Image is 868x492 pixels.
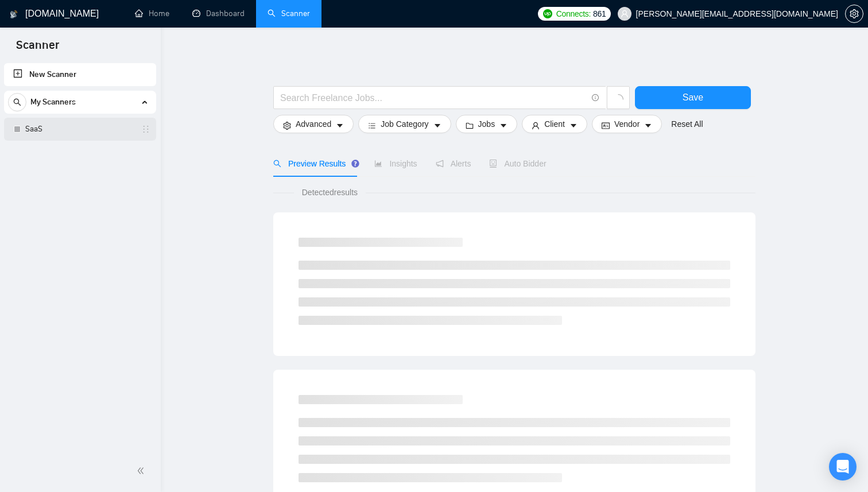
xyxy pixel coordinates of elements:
[368,121,376,130] span: bars
[635,86,751,109] button: Save
[556,7,591,20] span: Connects:
[489,159,546,168] span: Auto Bidder
[683,90,703,104] span: Save
[592,115,662,133] button: idcardVendorcaret-down
[273,160,281,168] span: search
[10,5,18,24] img: logo
[522,115,587,133] button: userClientcaret-down
[433,121,441,130] span: caret-down
[613,94,623,104] span: loading
[592,94,599,102] span: info-circle
[283,121,291,130] span: setting
[829,453,857,481] div: Open Intercom Messenger
[25,118,134,141] a: SaaS
[845,5,863,23] button: setting
[478,118,495,130] span: Jobs
[543,9,552,18] img: upwork-logo.png
[141,125,150,134] span: holder
[8,93,26,111] button: search
[296,118,331,130] span: Advanced
[436,160,444,168] span: notification
[436,159,471,168] span: Alerts
[358,115,451,133] button: barsJob Categorycaret-down
[273,159,356,168] span: Preview Results
[280,91,587,105] input: Search Freelance Jobs...
[381,118,428,130] span: Job Category
[30,91,76,114] span: My Scanners
[135,9,169,18] a: homeHome
[268,9,310,18] a: searchScanner
[192,9,245,18] a: dashboardDashboard
[4,91,156,141] li: My Scanners
[532,121,540,130] span: user
[294,186,366,199] span: Detected results
[499,121,507,130] span: caret-down
[846,9,863,18] span: setting
[671,118,703,130] a: Reset All
[593,7,606,20] span: 861
[4,63,156,86] li: New Scanner
[350,158,361,169] div: Tooltip anchor
[544,118,565,130] span: Client
[374,160,382,168] span: area-chart
[614,118,640,130] span: Vendor
[644,121,652,130] span: caret-down
[9,98,26,106] span: search
[137,465,148,476] span: double-left
[602,121,610,130] span: idcard
[13,63,147,86] a: New Scanner
[336,121,344,130] span: caret-down
[456,115,518,133] button: folderJobscaret-down
[7,37,68,61] span: Scanner
[569,121,578,130] span: caret-down
[489,160,497,168] span: robot
[621,10,629,18] span: user
[273,115,354,133] button: settingAdvancedcaret-down
[845,9,863,18] a: setting
[466,121,474,130] span: folder
[374,159,417,168] span: Insights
